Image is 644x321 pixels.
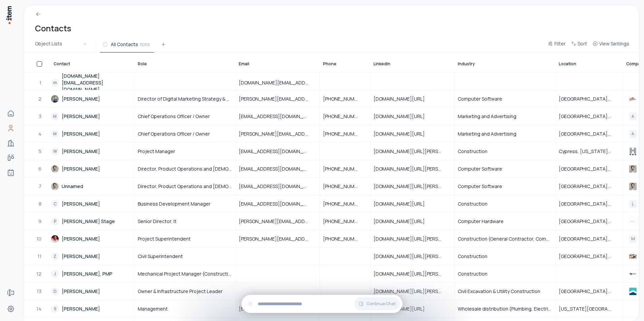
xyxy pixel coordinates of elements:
[458,113,516,120] span: Marketing and Advertising
[366,301,396,307] span: Continue Chat
[39,148,42,155] span: 5
[138,201,211,207] span: Business Development Manager
[4,121,18,135] a: Contacts
[554,40,566,47] span: Filter
[51,95,59,103] img: Nicholas Miller
[111,41,138,48] span: All Contacts
[51,112,59,120] div: M
[51,305,59,313] div: S
[458,288,540,295] span: Civil Excavation & Utility Construction
[629,112,637,120] div: A
[138,113,210,120] span: Chief Operations Officer / Owner
[51,300,134,317] a: S[PERSON_NAME]
[629,147,637,155] img: Harvey-Cleary Builders
[39,113,42,120] span: 3
[629,252,637,260] img: Robert B. Our Co., Inc.
[239,131,317,137] span: [PERSON_NAME][EMAIL_ADDRESS][DOMAIN_NAME]
[374,131,433,137] span: [DOMAIN_NAME][URL]
[51,195,134,212] a: C[PERSON_NAME]
[239,61,249,67] span: Email
[323,236,367,242] span: [PHONE_NUMBER]
[323,131,367,137] span: [PHONE_NUMBER]
[36,306,42,312] span: 14
[458,148,487,155] span: Construction
[374,166,451,172] span: [DOMAIN_NAME][URL][PERSON_NAME]
[51,213,134,229] a: P[PERSON_NAME] Stage
[374,271,451,277] span: [DOMAIN_NAME][URL][PERSON_NAME]
[568,40,590,52] button: Sort
[54,61,70,67] span: Contact
[38,166,42,172] span: 6
[629,182,637,190] img: Gainsight
[138,271,232,277] span: Mechanical Project Manager (Construction)
[629,270,637,278] img: Way Mechanical
[559,183,620,190] span: [GEOGRAPHIC_DATA], [US_STATE], [GEOGRAPHIC_DATA]
[578,40,587,47] span: Sort
[239,148,317,155] span: [EMAIL_ADDRESS][DOMAIN_NAME]
[51,126,134,142] a: M[PERSON_NAME]
[559,61,576,67] span: Location
[374,183,451,190] span: [DOMAIN_NAME][URL][PERSON_NAME]
[374,96,433,102] span: [DOMAIN_NAME][URL]
[241,295,402,313] div: Continue Chat
[5,5,12,25] img: Item Brain Logo
[51,147,59,155] div: W
[139,41,150,47] span: 11056
[458,271,487,277] span: Construction
[51,165,59,173] img: Jake Ellis
[374,236,451,242] span: [DOMAIN_NAME][URL][PERSON_NAME]
[51,235,59,243] img: Paul Aruta
[374,306,433,312] span: [DOMAIN_NAME][URL]
[354,297,400,310] button: Continue Chat
[374,201,433,207] span: [DOMAIN_NAME][URL]
[458,96,502,102] span: Computer Software
[138,96,232,102] span: Director of Digital Marketing Strategy & Operations
[458,201,487,207] span: Construction
[374,113,433,120] span: [DOMAIN_NAME][URL]
[239,79,317,86] span: [DOMAIN_NAME][EMAIL_ADDRESS][DOMAIN_NAME]
[545,40,568,52] button: Filter
[138,148,175,155] span: Project Manager
[51,160,134,177] a: [PERSON_NAME]
[51,79,59,87] div: m
[38,218,42,225] span: 9
[458,236,552,242] span: Construction (General Contractor, Commercial & Residential Construction)
[323,113,367,120] span: [PHONE_NUMBER]
[629,165,637,173] img: Gainsight
[51,248,134,264] a: Z[PERSON_NAME]
[138,288,223,295] span: Owner & Infrastructure Project Leader
[37,288,42,295] span: 13
[559,288,620,295] span: [GEOGRAPHIC_DATA], [US_STATE], [GEOGRAPHIC_DATA]
[51,200,59,208] div: C
[239,236,317,242] span: [PERSON_NAME][EMAIL_ADDRESS][PERSON_NAME][DOMAIN_NAME]
[559,166,620,172] span: [GEOGRAPHIC_DATA], [US_STATE], [GEOGRAPHIC_DATA]
[138,131,210,137] span: Chief Operations Officer / Owner
[374,61,390,67] span: LinkedIn
[374,288,451,295] span: [DOMAIN_NAME][URL][PERSON_NAME]
[323,218,367,225] span: [PHONE_NUMBER]
[239,183,317,190] span: [EMAIL_ADDRESS][DOMAIN_NAME]
[239,218,317,225] span: [PERSON_NAME][EMAIL_ADDRESS][DOMAIN_NAME]
[138,61,147,67] span: Role
[51,283,134,299] a: D[PERSON_NAME]
[374,148,451,155] span: [DOMAIN_NAME][URL][PERSON_NAME]
[239,113,317,120] span: [EMAIL_ADDRESS][DOMAIN_NAME]
[458,218,504,225] span: Computer Hardware
[138,253,183,260] span: Civil Superintendent
[138,183,232,190] span: Director, Product Operations and [DEMOGRAPHIC_DATA]
[100,40,154,52] button: All Contacts11056
[559,201,620,207] span: [GEOGRAPHIC_DATA], [US_STATE], [GEOGRAPHIC_DATA]
[590,40,632,52] button: View Settings
[629,217,637,225] img: Archtri Concepts
[323,96,367,102] span: [PHONE_NUMBER]
[458,166,502,172] span: Computer Software
[458,306,552,312] span: Wholesale distribution (Plumbing, Electrical, HVAC)
[51,265,134,282] a: J[PERSON_NAME], PMP
[374,218,433,225] span: [DOMAIN_NAME][URL]
[559,131,620,137] span: [GEOGRAPHIC_DATA], [US_STATE], [GEOGRAPHIC_DATA]
[323,166,367,172] span: [PHONE_NUMBER]
[458,183,502,190] span: Computer Software
[458,253,487,260] span: Construction
[629,95,637,103] img: HB Services
[629,200,637,208] div: L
